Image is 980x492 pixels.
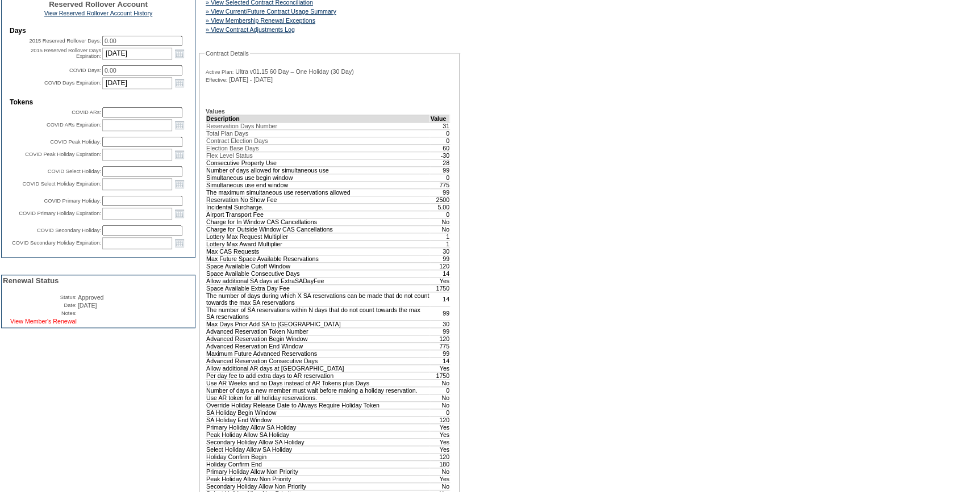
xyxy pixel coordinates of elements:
td: 60 [430,144,450,152]
td: Value [430,115,450,122]
td: 31 [430,122,450,129]
td: Reservation No Show Fee [206,196,430,203]
td: Override Holiday Release Date to Always Require Holiday Token [206,401,430,409]
span: Flex Level Status [206,152,253,159]
td: 0 [430,409,450,416]
td: Max Future Space Available Reservations [206,255,430,262]
td: 120 [430,453,450,460]
td: Yes [430,423,450,431]
td: Days [10,27,187,35]
td: Lottery Max Award Multiplier [206,240,430,247]
td: Notes: [3,310,77,317]
span: Reservation Days Number [206,123,277,129]
span: Total Plan Days [206,130,248,137]
td: 0 [430,386,450,394]
td: 1750 [430,372,450,379]
td: Max Days Prior Add SA to [GEOGRAPHIC_DATA] [206,320,430,327]
td: Advanced Reservation End Window [206,342,430,350]
td: 99 [430,327,450,335]
label: COVID Peak Holiday Expiration: [25,152,101,157]
td: Yes [430,475,450,482]
td: 5.00 [430,203,450,211]
label: COVID Primary Holiday Expiration: [19,211,101,216]
td: 0 [430,211,450,218]
span: [DATE] - [DATE] [229,76,273,83]
td: 99 [430,188,450,196]
td: Charge for In Window CAS Cancellations [206,218,430,225]
td: 2500 [430,196,450,203]
td: Peak Holiday Allow Non Priority [206,475,430,482]
td: Yes [430,364,450,372]
td: 1 [430,233,450,240]
td: Yes [430,445,450,453]
td: Status: [3,294,77,301]
a: » View Membership Renewal Exceptions [206,17,315,24]
td: SA Holiday Begin Window [206,409,430,416]
td: Primary Holiday Allow Non Priority [206,468,430,475]
td: 120 [430,335,450,342]
td: 775 [430,342,450,350]
td: Advanced Reservation Token Number [206,327,430,335]
td: Simultaneous use begin window [206,174,430,181]
td: Primary Holiday Allow SA Holiday [206,423,430,431]
label: COVID Primary Holiday: [44,198,101,204]
td: 30 [430,320,450,327]
b: Values [206,108,225,115]
td: Advanced Reservation Begin Window [206,335,430,342]
td: 99 [430,255,450,262]
td: Simultaneous use end window [206,181,430,188]
td: Holiday Confirm End [206,460,430,468]
td: Use AR Weeks and no Days instead of AR Tokens plus Days [206,379,430,386]
a: Open the calendar popup. [173,119,186,131]
span: Contract Election Days [206,137,268,144]
label: COVID Peak Holiday: [50,139,101,145]
td: Per day fee to add extra days to AR reservation [206,372,430,379]
label: COVID ARs Expiration: [47,122,101,128]
td: Holiday Confirm Begin [206,453,430,460]
td: 120 [430,262,450,270]
td: The maximum simultaneous use reservations allowed [206,188,430,196]
a: Open the calendar popup. [173,47,186,60]
label: COVID ARs: [72,110,101,115]
td: 1750 [430,284,450,292]
td: 14 [430,292,450,306]
td: Maximum Future Advanced Reservations [206,350,430,357]
td: 0 [430,129,450,137]
a: Open the calendar popup. [173,77,186,89]
td: 30 [430,247,450,255]
td: Space Available Consecutive Days [206,270,430,277]
td: No [430,468,450,475]
label: 2015 Reserved Rollover Days Expiration: [31,48,101,59]
a: Open the calendar popup. [173,148,186,161]
label: COVID Secondary Holiday: [37,228,101,233]
td: Yes [430,431,450,438]
td: Max CAS Requests [206,247,430,255]
td: -30 [430,152,450,159]
td: 0 [430,137,450,144]
td: Charge for Outside Window CAS Cancellations [206,225,430,233]
td: 14 [430,357,450,364]
td: Use AR token for all holiday reservations. [206,394,430,401]
td: No [430,225,450,233]
td: Incidental Surcharge. [206,203,430,211]
span: Election Base Days [206,145,258,152]
td: Lottery Max Request Multiplier [206,233,430,240]
label: COVID Select Holiday Expiration: [23,181,101,187]
td: Consecutive Property Use [206,159,430,166]
td: The number of SA reservations within N days that do not count towards the max SA reservations [206,306,430,320]
td: No [430,379,450,386]
span: Effective: [206,77,227,83]
td: Select Holiday Allow SA Holiday [206,445,430,453]
td: 14 [430,270,450,277]
td: 28 [430,159,450,166]
legend: Contract Details [205,50,250,57]
label: COVID Days Expiration: [44,80,101,86]
td: Yes [430,277,450,284]
td: 99 [430,166,450,174]
td: 0 [430,174,450,181]
td: No [430,218,450,225]
td: Space Available Cutoff Window [206,262,430,270]
label: 2015 Reserved Rollover Days: [29,38,101,44]
span: [DATE] [78,302,97,309]
td: The number of days during which X SA reservations can be made that do not count towards the max S... [206,292,430,306]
